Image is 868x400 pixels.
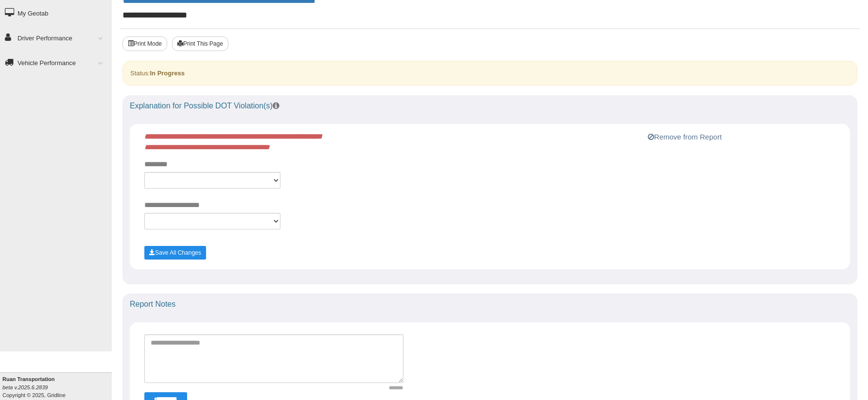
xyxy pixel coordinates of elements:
[2,376,55,382] b: Ruan Transportation
[122,36,167,51] button: Print Mode
[144,246,206,260] button: Save
[172,36,228,51] button: Print This Page
[2,384,48,390] i: beta v.2025.6.2839
[2,375,112,399] div: Copyright © 2025, Gridline
[645,131,725,143] button: Remove from Report
[122,95,857,117] div: Explanation for Possible DOT Violation(s)
[150,70,185,77] strong: In Progress
[122,294,857,315] div: Report Notes
[122,61,857,86] div: Status:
